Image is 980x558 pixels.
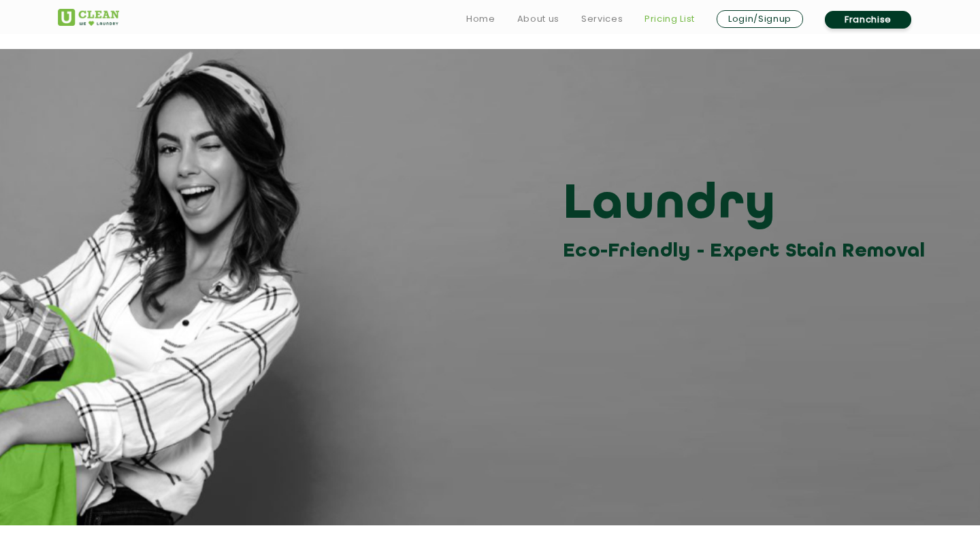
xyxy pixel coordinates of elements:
[517,11,559,27] a: About us
[825,11,911,29] a: Franchise
[717,10,803,28] a: Login/Signup
[581,11,623,27] a: Services
[563,175,932,236] h3: Laundry
[466,11,495,27] a: Home
[58,9,119,26] img: UClean Laundry and Dry Cleaning
[644,11,695,27] a: Pricing List
[563,236,932,267] h3: Eco-Friendly - Expert Stain Removal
